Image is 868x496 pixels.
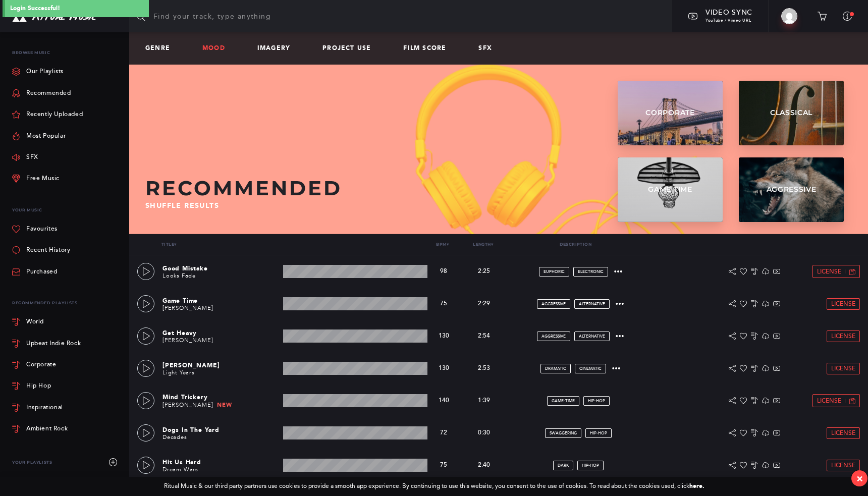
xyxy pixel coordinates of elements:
a: Genre [145,45,178,52]
span: aggressive [541,302,566,306]
a: Corporate [618,81,723,145]
a: Ambient Rock [12,418,121,439]
span: alternative [579,302,605,306]
div: World [26,319,44,325]
a: Free Music [12,168,60,189]
p: 72 [431,429,456,436]
span: ▾ [174,242,176,247]
a: [PERSON_NAME] [162,402,213,408]
a: SFX [478,45,500,52]
a: World [12,311,121,333]
p: 98 [431,268,456,275]
p: Your Music [12,202,121,218]
a: Bpm [436,242,449,247]
a: Recently Uploaded [12,104,83,125]
a: Length [473,242,493,247]
a: Recommended [12,83,71,104]
p: 75 [431,462,456,469]
div: Ambient Rock [26,426,68,432]
img: Kristin Chirico [781,8,797,24]
a: Mood [202,45,233,52]
div: Your Playlists [12,452,121,473]
span: License [817,268,841,275]
div: Corporate [26,362,56,368]
a: Aggressive [739,157,844,222]
span: hip-hop [590,431,607,435]
p: 130 [431,333,456,340]
a: Light Years [162,369,195,376]
div: Ritual Music & our third party partners use cookies to provide a smooth app experience. By contin... [164,483,704,490]
p: 2:40 [464,461,504,470]
p: Mind Trickery [162,393,279,402]
span: cinematic [579,366,602,371]
a: Project Use [322,45,379,52]
a: Upbeat Indie Rock [12,333,121,354]
a: [PERSON_NAME] [162,337,213,344]
span: ▾ [447,242,449,247]
p: Good Mistake [162,264,279,273]
p: Hit Us Hard [162,458,279,467]
p: Game Time [162,296,279,305]
p: Browse Music [12,44,121,61]
p: 0:30 [464,428,504,437]
h2: Recommended [145,177,569,200]
p: Get Heavy [162,328,279,338]
p: 140 [431,397,456,404]
span: aggressive [541,334,566,339]
div: Upbeat Indie Rock [26,341,81,347]
span: License [831,301,855,307]
p: 2:25 [464,267,504,276]
span: New [217,401,232,408]
span: hip-hop [588,399,605,403]
p: [PERSON_NAME] [162,361,279,370]
a: Most Popular [12,125,66,146]
p: 1:39 [464,396,504,405]
a: Title [161,242,176,247]
span: dark [558,463,569,468]
span: License [831,365,855,372]
a: Corporate [12,354,121,375]
p: 2:53 [464,364,504,373]
span: swaggering [550,431,577,435]
div: Inspirational [26,405,63,411]
a: Hip Hop [12,375,121,397]
p: Dogs In The Yard [162,425,279,434]
a: Inspirational [12,397,121,418]
a: Classical [739,81,844,145]
p: Description [503,242,647,247]
p: 2:29 [464,299,504,308]
a: Imagery [257,45,298,52]
a: Game Time [618,157,723,222]
div: Hip Hop [26,383,51,389]
div: Login Successful! [10,5,144,12]
a: [PERSON_NAME] [162,305,213,311]
span: electronic [578,269,604,274]
a: Favourites [12,218,58,240]
span: alternative [579,334,605,339]
p: 130 [431,365,456,372]
span: YouTube / Vimeo URL [706,18,751,23]
a: Dream Wars [162,466,198,473]
div: × [856,473,863,484]
a: here. [689,482,704,489]
span: Video Sync [706,8,752,17]
div: Recommended Playlists [12,295,121,311]
span: ▾ [491,242,493,247]
p: 2:54 [464,332,504,341]
a: Recent History [12,240,70,261]
a: Decades [162,434,187,440]
span: hip-hop [582,463,599,468]
span: License [831,333,855,340]
span: euphoric [544,269,565,274]
a: Looks Fade [162,272,196,279]
span: dramatic [545,366,566,371]
span: Shuffle results [145,201,219,210]
span: License [817,398,841,404]
span: License [831,430,855,436]
span: License [831,462,855,469]
a: Film Score [403,45,454,52]
span: game-time [552,399,575,403]
a: Purchased [12,261,57,283]
a: Our Playlists [12,61,64,82]
a: SFX [12,147,38,168]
